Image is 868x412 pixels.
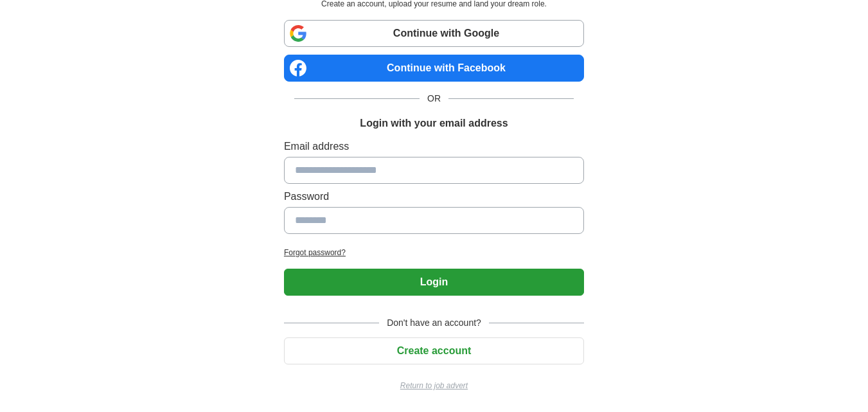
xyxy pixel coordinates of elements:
[284,247,584,258] a: Forgot password?
[360,116,508,131] h1: Login with your email address
[420,92,448,105] span: OR
[284,269,584,296] button: Login
[284,20,584,47] a: Continue with Google
[284,139,584,154] label: Email address
[284,189,584,204] label: Password
[284,345,584,356] a: Create account
[284,55,584,82] a: Continue with Facebook
[284,380,584,391] a: Return to job advert
[284,337,584,364] button: Create account
[379,316,489,330] span: Don't have an account?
